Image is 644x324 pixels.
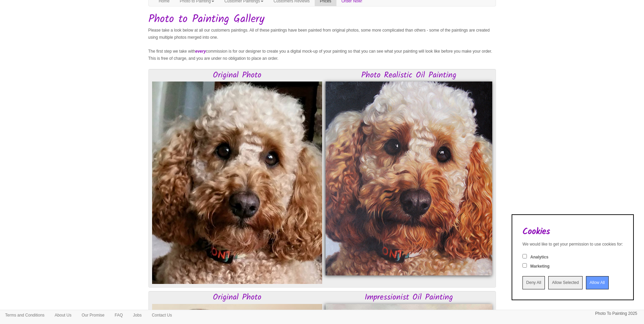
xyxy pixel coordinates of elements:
[326,82,492,275] img: Painting of Poodle
[148,13,496,25] h1: Photo to Painting Gallery
[195,49,206,54] em: every
[152,71,322,80] h3: Original Photo
[326,293,492,302] h3: Impressionist Oil Painting
[50,310,76,320] a: About Us
[147,310,177,320] a: Contact Us
[548,276,583,289] input: Allow Selected
[586,276,609,289] input: Allow All
[148,27,496,41] p: Please take a look below at all our customers paintings. All of these paintings have been painted...
[530,264,550,269] label: Marketing
[522,276,545,289] input: Deny All
[110,310,128,320] a: FAQ
[152,82,322,284] img: Original Photo
[522,241,623,247] div: We would like to get your permission to use cookies for:
[522,227,623,237] h2: Cookies
[530,254,548,260] label: Analytics
[148,48,496,62] p: The first step we take with commission is for our designer to create you a digital mock-up of you...
[76,310,109,320] a: Our Promise
[326,71,492,80] h3: Photo Realistic Oil Painting
[128,310,147,320] a: Jobs
[152,293,322,302] h3: Original Photo
[595,310,637,317] p: Photo To Painting 2025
